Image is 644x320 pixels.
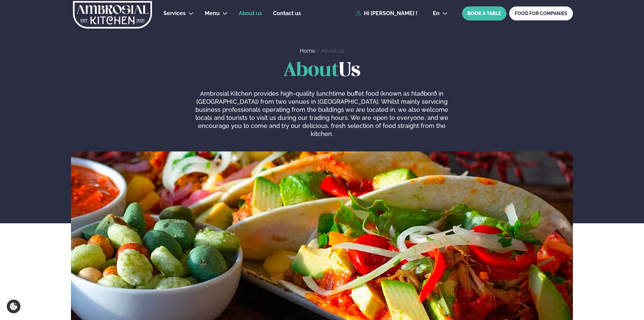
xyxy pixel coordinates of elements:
[205,9,220,17] a: Menu
[316,48,321,54] span: /
[163,10,186,16] span: Services
[72,1,153,29] img: logo
[283,61,339,80] span: About
[7,300,21,313] a: Cookie settings
[71,60,573,82] h1: Us
[356,10,417,16] a: Hi [PERSON_NAME] !
[273,10,301,16] span: Contact us
[427,11,453,16] button: en
[433,11,440,16] span: en
[205,10,220,16] span: Menu
[321,48,344,54] a: About us
[462,6,506,20] button: BOOK A TABLE
[163,9,186,17] a: Services
[509,6,573,20] a: FOOD FOR COMPANIES
[239,9,262,17] a: About us
[300,48,315,54] a: Home
[195,90,449,138] p: Ambrosial Kitchen provides high-quality lunchtime buffet food (known as hlaðborð in [GEOGRAPHIC_D...
[239,10,262,16] span: About us
[273,9,301,17] a: Contact us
